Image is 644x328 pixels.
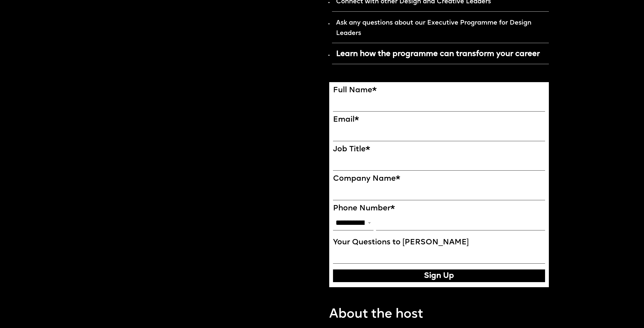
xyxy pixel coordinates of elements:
[333,238,545,247] label: Your Questions to [PERSON_NAME]
[333,115,545,125] label: Email
[333,174,545,184] label: Company Name
[333,269,545,282] button: Sign Up
[333,204,545,213] label: Phone Number
[336,50,540,58] strong: Learn how the programme can transform your career
[333,86,545,95] label: Full Name
[333,145,545,154] label: Job Title
[336,20,531,37] strong: Ask any questions about our Executive Programme for Design Leaders
[329,305,423,323] p: About the host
